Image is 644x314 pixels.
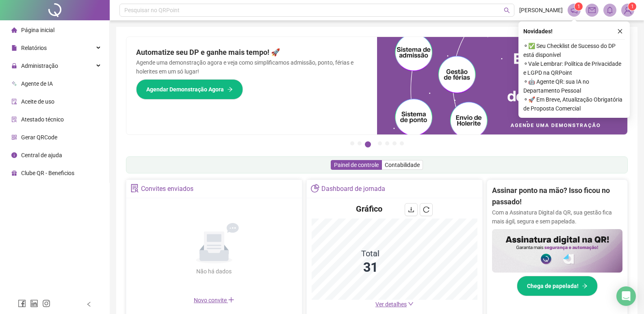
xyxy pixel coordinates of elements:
[492,208,622,226] p: Com a Assinatura Digital da QR, sua gestão fica mais ágil, segura e sem papelada.
[21,152,62,158] span: Central de ajuda
[577,4,580,9] span: 1
[606,6,614,14] span: bell
[400,141,404,145] button: 7
[523,59,625,77] span: ⚬ Vale Lembrar: Política de Privacidade e LGPD na QRPoint
[141,182,193,196] div: Convites enviados
[30,299,38,308] span: linkedin
[136,47,367,58] h2: Automatize seu DP e ganhe mais tempo! 🚀
[622,4,634,16] img: 76871
[130,184,139,193] span: solution
[146,85,224,94] span: Agendar Demonstração Agora
[378,141,382,145] button: 4
[492,229,622,273] img: banner%2F02c71560-61a6-44d4-94b9-c8ab97240462.png
[21,116,64,123] span: Atestado técnico
[375,301,414,308] a: Ver detalhes down
[334,162,379,168] span: Painel de controle
[617,28,623,34] span: close
[21,80,53,87] span: Agente de IA
[321,182,385,196] div: Dashboard de jornada
[575,2,583,11] sup: 1
[570,6,578,14] span: notification
[21,27,54,33] span: Página inicial
[517,276,598,296] button: Chega de papelada!
[523,95,625,113] span: ⚬ 🚀 Em Breve, Atualização Obrigatória de Proposta Comercial
[588,6,596,14] span: mail
[11,99,17,104] span: audit
[492,185,622,208] h2: Assinar ponto na mão? Isso ficou no passado!
[21,170,74,176] span: Clube QR - Beneficios
[227,87,233,92] span: arrow-right
[631,4,634,9] span: 1
[11,152,17,158] span: info-circle
[385,141,389,145] button: 5
[21,98,54,105] span: Aceite de uso
[194,297,234,303] span: Novo convite
[423,206,429,213] span: reload
[358,141,362,145] button: 2
[356,203,382,214] h4: Gráfico
[21,45,47,51] span: Relatórios
[504,7,510,13] span: search
[11,134,17,140] span: qrcode
[408,301,414,307] span: down
[365,141,371,147] button: 3
[616,286,636,306] div: Open Intercom Messenger
[628,2,636,11] sup: Atualize o seu contato no menu Meus Dados
[11,170,17,176] span: gift
[42,299,50,308] span: instagram
[375,301,407,308] span: Ver detalhes
[350,141,354,145] button: 1
[177,267,252,276] div: Não há dados
[228,297,234,303] span: plus
[392,141,397,145] button: 6
[311,184,319,193] span: pie-chart
[21,63,58,69] span: Administração
[18,299,26,308] span: facebook
[523,27,553,36] span: Novidades !
[527,282,579,290] span: Chega de papelada!
[523,77,625,95] span: ⚬ 🤖 Agente QR: sua IA no Departamento Pessoal
[582,283,588,289] span: arrow-right
[86,301,92,307] span: left
[11,63,17,69] span: lock
[136,58,367,76] p: Agende uma demonstração agora e veja como simplificamos admissão, ponto, férias e holerites em um...
[377,37,628,134] img: banner%2Fd57e337e-a0d3-4837-9615-f134fc33a8e6.png
[523,41,625,59] span: ⚬ ✅ Seu Checklist de Sucesso do DP está disponível
[408,206,414,213] span: download
[21,134,57,141] span: Gerar QRCode
[136,79,243,100] button: Agendar Demonstração Agora
[385,162,420,168] span: Contabilidade
[11,117,17,122] span: solution
[519,6,563,15] span: [PERSON_NAME]
[11,27,17,33] span: home
[11,45,17,51] span: file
